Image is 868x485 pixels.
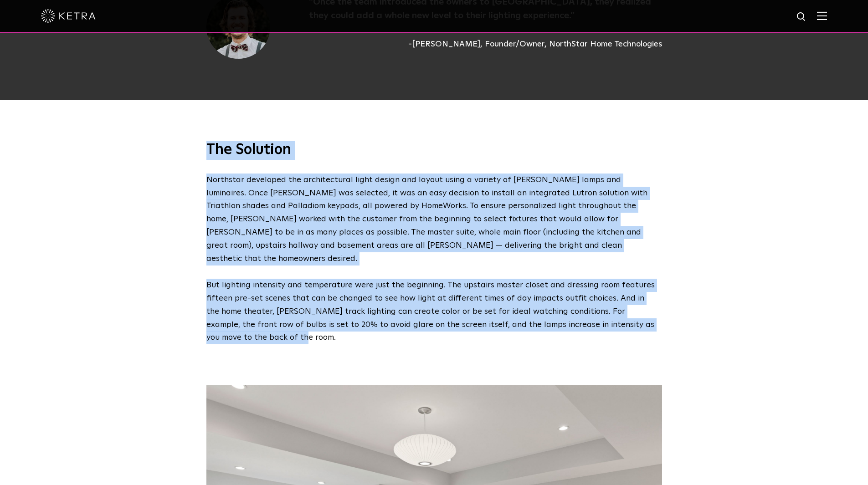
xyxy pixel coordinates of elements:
span: -[PERSON_NAME], Founder/Owner, NorthStar Home Technologies [309,38,662,51]
img: search icon [796,11,807,23]
h3: The Solution [206,141,662,160]
p: Northstar developed the architectural light design and layout using a variety of [PERSON_NAME] la... [206,174,657,265]
img: ketra-logo-2019-white [41,9,96,23]
img: Hamburger%20Nav.svg [817,11,827,20]
p: But lighting intensity and temperature were just the beginning. The upstairs master closet and dr... [206,279,657,344]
